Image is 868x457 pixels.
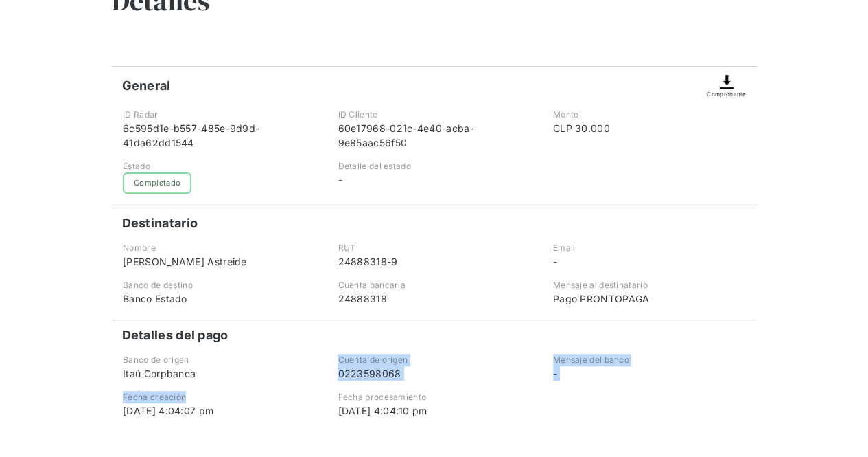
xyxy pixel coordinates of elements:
div: Mensaje al destinatario [553,279,745,291]
div: 24888318-9 [338,254,530,269]
div: ID Cliente [338,109,530,121]
div: Email [553,242,745,254]
div: Cuenta bancaria [338,279,530,291]
h4: Destinatario [122,215,198,232]
h4: General [122,78,171,94]
div: 0223598068 [338,366,530,381]
div: Detalle del estado [338,160,530,172]
div: - [553,366,745,381]
div: [DATE] 4:04:10 pm [338,403,530,418]
div: Banco Estado [123,291,315,306]
div: Fecha procesamiento [338,391,530,403]
div: 60e17968-021c-4e40-acba-9e85aac56f50 [338,121,530,150]
div: Nombre [123,242,315,254]
div: Monto [553,109,745,121]
div: RUT [338,242,530,254]
div: Banco de destino [123,279,315,291]
img: Descargar comprobante [718,74,735,90]
div: Estado [123,160,315,172]
div: Banco de origen [123,354,315,366]
h4: Detalles del pago [122,327,228,344]
div: Mensaje del banco [553,354,745,366]
div: - [338,172,530,187]
div: Itaú Corpbanca [123,366,315,381]
div: ID Radar [123,109,315,121]
div: Completado [123,172,191,194]
div: 24888318 [338,291,530,306]
div: - [553,254,745,269]
div: [PERSON_NAME] Astreide [123,254,315,269]
div: Fecha creación [123,391,315,403]
div: 6c595d1e-b557-485e-9d9d-41da62dd1544 [123,121,315,150]
div: Pago PRONTOPAGA [553,291,745,306]
div: [DATE] 4:04:07 pm [123,403,315,418]
div: CLP 30.000 [553,121,745,135]
div: Comprobante [707,90,746,98]
div: Cuenta de origen [338,354,530,366]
